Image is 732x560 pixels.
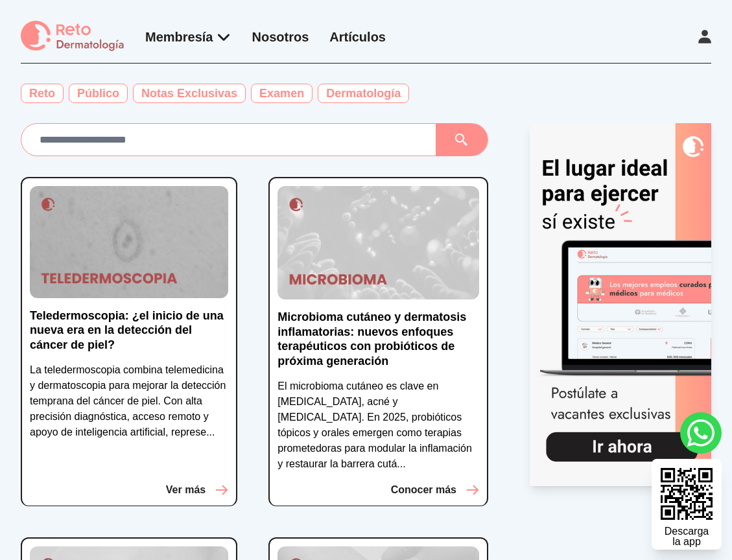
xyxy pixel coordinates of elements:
[530,123,711,486] img: Ad - web | blog | side | reto dermatologia bolsa de empleo | 2025-08-28 | 1
[680,412,722,454] a: whatsapp button
[166,482,228,498] button: Ver más
[21,84,64,102] a: Reto
[318,84,409,103] span: Dermatología
[30,362,228,440] p: La teledermoscopia combina telemedicina y dermatoscopia para mejorar la detección temprana del cá...
[21,21,124,52] img: logo Reto dermatología
[21,84,64,103] span: Reto
[30,309,228,353] p: Teledermoscopia: ¿el inicio de una nueva era en la detección del cáncer de piel?
[391,482,456,498] p: Conocer más
[318,84,409,102] a: Dermatología
[277,186,479,299] img: Microbioma cutáneo y dermatosis inflamatorias: nuevos enfoques terapéuticos con probióticos de pr...
[30,186,228,297] img: Teledermoscopia: ¿el inicio de una nueva era en la detección del cáncer de piel?
[251,84,313,102] a: Examen
[69,84,128,103] span: Público
[133,84,246,103] span: Notas Exclusivas
[252,30,309,44] a: Nosotros
[145,28,231,46] div: Membresía
[329,30,386,44] a: Artículos
[30,309,228,363] a: Teledermoscopia: ¿el inicio de una nueva era en la detección del cáncer de piel?
[166,482,206,498] p: Ver más
[665,526,709,547] div: Descarga la app
[133,84,246,102] a: Notas Exclusivas
[277,310,479,379] a: Microbioma cutáneo y dermatosis inflamatorias: nuevos enfoques terapéuticos con probióticos de pr...
[530,486,711,502] p: Ads
[251,84,313,103] span: Examen
[277,379,479,472] p: El microbioma cutáneo es clave en [MEDICAL_DATA], acné y [MEDICAL_DATA]. En 2025, probióticos tóp...
[69,84,128,102] a: Público
[391,482,479,498] button: Conocer más
[277,310,479,368] p: Microbioma cutáneo y dermatosis inflamatorias: nuevos enfoques terapéuticos con probióticos de pr...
